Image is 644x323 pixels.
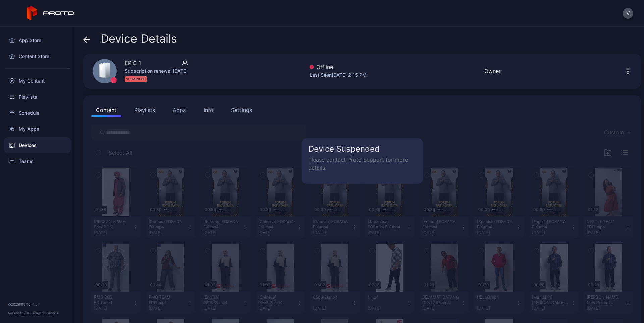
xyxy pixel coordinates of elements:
div: Info [204,106,213,114]
span: Device Details [101,32,177,45]
button: Content [91,103,121,117]
a: Content Store [4,48,71,64]
button: Settings [226,103,257,117]
div: Settings [231,106,252,114]
a: Playlists [4,89,71,105]
a: Devices [4,137,71,153]
div: SUSPENDED [125,76,147,82]
button: V [623,8,633,19]
div: EPIC 1 [125,59,141,67]
h5: Device Suspended [308,145,416,153]
a: My Apps [4,121,71,137]
div: Offline [310,63,367,71]
button: Playlists [129,103,160,117]
p: Please contact Proto Support for more details. [308,156,416,172]
div: Subscription renewal [DATE] [125,67,188,75]
a: Teams [4,153,71,169]
div: Owner [484,67,501,75]
button: Apps [168,103,191,117]
a: Terms Of Service [31,311,59,315]
a: My Content [4,73,71,89]
div: Last Seen [DATE] 2:15 PM [310,71,367,79]
div: © 2025 PROTO, Inc. [8,302,67,307]
span: Version 1.12.0 • [8,311,31,315]
a: Schedule [4,105,71,121]
button: Info [199,103,218,117]
a: App Store [4,32,71,48]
